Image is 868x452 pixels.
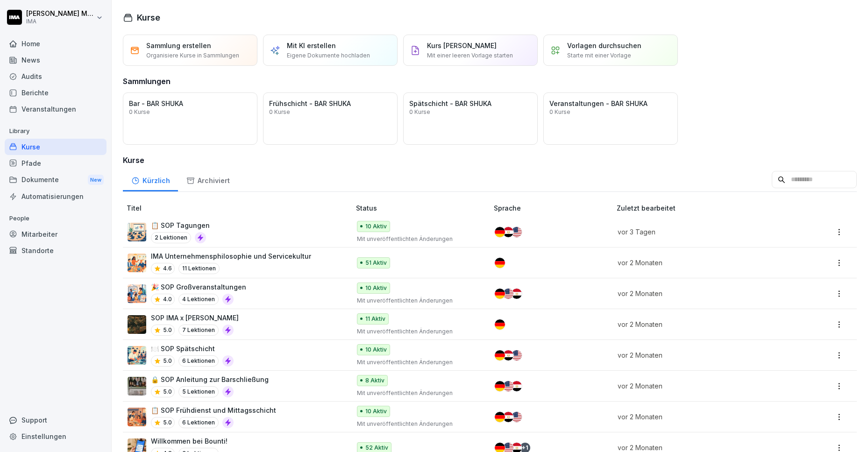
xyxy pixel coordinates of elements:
[512,289,522,299] img: eg.svg
[5,171,107,189] div: Dokumente
[618,350,784,360] p: vor 2 Monaten
[5,68,107,85] div: Audits
[151,374,269,384] p: 🔒 SOP Anleitung zur Barschließung
[128,346,146,365] img: lurx7vxudq7pdbumgl6aj25f.png
[549,99,672,108] p: Veranstaltungen - BAR SHUKA
[123,155,857,166] h3: Kurse
[5,155,107,171] a: Pfade
[127,203,352,213] p: Titel
[495,258,505,268] img: de.svg
[549,109,570,115] p: 0 Kurse
[357,297,479,305] p: Mit unveröffentlichten Änderungen
[5,171,107,189] a: DokumenteNew
[5,428,107,445] div: Einstellungen
[5,101,107,117] div: Veranstaltungen
[5,242,107,259] a: Standorte
[163,326,172,334] p: 5.0
[567,41,641,50] p: Vorlagen durchsuchen
[128,315,146,334] img: at5slp6j12qyuqoxjxa0qgc6.png
[269,109,290,115] p: 0 Kurse
[146,51,239,60] p: Organisiere Kurse in Sammlungen
[151,344,234,353] p: 🍽️ SOP Spätschicht
[495,381,505,391] img: de.svg
[5,85,107,101] a: Berichte
[356,203,490,213] p: Status
[618,412,784,422] p: vor 2 Monaten
[5,35,107,52] a: Home
[365,444,388,452] p: 52 Aktiv
[365,259,387,267] p: 51 Aktiv
[146,41,211,50] p: Sammlung erstellen
[151,251,311,261] p: IMA Unternehmensphilosophie und Servicekultur
[495,227,505,237] img: de.svg
[178,263,220,274] p: 11 Lektionen
[178,325,219,336] p: 7 Lektionen
[178,386,219,397] p: 5 Lektionen
[357,327,479,336] p: Mit unveröffentlichten Änderungen
[427,51,513,60] p: Mit einer leeren Vorlage starten
[365,315,385,323] p: 11 Aktiv
[365,376,384,385] p: 8 Aktiv
[357,420,479,428] p: Mit unveröffentlichten Änderungen
[151,436,228,446] p: Willkommen bei Bounti!
[403,92,538,145] a: Spätschicht - BAR SHUKA0 Kurse
[495,412,505,422] img: de.svg
[128,223,146,241] img: kzsvenh8ofcu3ay3unzulj3q.png
[409,99,532,108] p: Spätschicht - BAR SHUKA
[357,389,479,397] p: Mit unveröffentlichten Änderungen
[163,264,172,273] p: 4.6
[129,109,150,115] p: 0 Kurse
[5,226,107,242] a: Mitarbeiter
[357,235,479,243] p: Mit unveröffentlichten Änderungen
[151,313,239,323] p: SOP IMA x [PERSON_NAME]
[617,203,796,213] p: Zuletzt bearbeitet
[5,139,107,155] a: Kurse
[178,168,238,191] div: Archiviert
[503,227,513,237] img: eg.svg
[567,51,631,60] p: Starte mit einer Vorlage
[503,350,513,360] img: eg.svg
[269,99,391,108] p: Frühschicht - BAR SHUKA
[543,92,678,145] a: Veranstaltungen - BAR SHUKA0 Kurse
[618,319,784,329] p: vor 2 Monaten
[163,357,172,365] p: 5.0
[128,284,146,303] img: k920q2kxqkpf9nh0exouj9ua.png
[151,232,191,243] p: 2 Lektionen
[88,175,104,185] div: New
[26,10,94,18] p: [PERSON_NAME] Milanovska
[287,41,336,50] p: Mit KI erstellen
[618,227,784,237] p: vor 3 Tagen
[503,381,513,391] img: us.svg
[365,284,387,292] p: 10 Aktiv
[5,188,107,205] a: Automatisierungen
[128,408,146,426] img: ipxbjltydh6sfpkpuj5ozs1i.png
[357,358,479,367] p: Mit unveröffentlichten Änderungen
[263,92,398,145] a: Frühschicht - BAR SHUKA0 Kurse
[123,168,178,191] a: Kürzlich
[287,51,370,60] p: Eigene Dokumente hochladen
[365,407,387,416] p: 10 Aktiv
[495,319,505,330] img: de.svg
[512,227,522,237] img: us.svg
[365,222,387,231] p: 10 Aktiv
[178,294,219,305] p: 4 Lektionen
[128,377,146,395] img: wfw88jedki47um4uz39aslos.png
[618,258,784,268] p: vor 2 Monaten
[618,289,784,298] p: vor 2 Monaten
[178,355,219,367] p: 6 Lektionen
[503,412,513,422] img: eg.svg
[178,417,219,428] p: 6 Lektionen
[26,18,94,25] p: IMA
[163,418,172,427] p: 5.0
[495,289,505,299] img: de.svg
[163,295,172,304] p: 4.0
[128,254,146,272] img: pgbxh3j2jx2dxevkpx4vwmhp.png
[5,412,107,428] div: Support
[163,388,172,396] p: 5.0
